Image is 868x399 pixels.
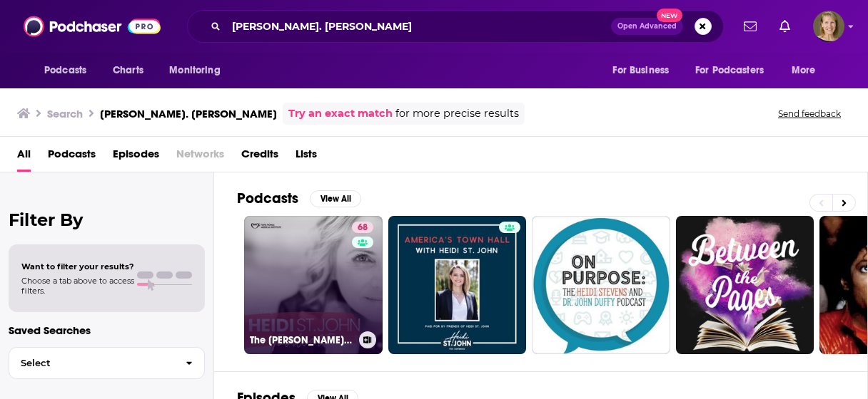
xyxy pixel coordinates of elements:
[169,61,220,81] span: Monitoring
[9,209,205,230] h2: Filter By
[358,221,368,235] span: 68
[813,11,844,42] button: Show profile menu
[159,57,238,84] button: open menu
[44,61,86,81] span: Podcasts
[241,142,278,172] a: Credits
[288,105,393,122] a: Try an exact match
[176,142,224,172] span: Networks
[612,61,669,81] span: For Business
[104,57,152,84] a: Charts
[9,347,205,379] button: Select
[113,61,143,81] span: Charts
[611,18,683,35] button: Open AdvancedNew
[792,61,816,81] span: More
[813,11,844,42] span: Logged in as tvdockum
[782,57,834,84] button: open menu
[47,107,83,120] h3: Search
[657,9,682,22] span: New
[21,261,134,271] span: Want to filter your results?
[695,61,764,81] span: For Podcasters
[602,57,687,84] button: open menu
[226,15,611,38] input: Search podcasts, credits, & more...
[296,142,317,172] a: Lists
[237,190,298,207] h2: Podcasts
[774,14,796,38] a: Show notifications dropdown
[113,142,159,172] a: Episodes
[237,190,361,207] a: PodcastsView All
[187,10,724,43] div: Search podcasts, credits, & more...
[250,334,353,346] h3: The [PERSON_NAME]. [PERSON_NAME] Podcast
[244,216,383,354] a: 68The [PERSON_NAME]. [PERSON_NAME] Podcast
[100,107,277,120] h3: [PERSON_NAME]. [PERSON_NAME]
[774,108,845,120] button: Send feedback
[17,142,31,172] a: All
[9,323,205,337] p: Saved Searches
[310,190,361,207] button: View All
[21,276,134,296] span: Choose a tab above to access filters.
[738,14,762,38] a: Show notifications dropdown
[813,11,844,42] img: User Profile
[9,358,174,368] span: Select
[617,23,677,30] span: Open Advanced
[395,105,519,122] span: for more precise results
[352,222,373,233] a: 68
[34,57,105,84] button: open menu
[686,57,784,84] button: open menu
[24,13,161,40] img: Podchaser - Follow, Share and Rate Podcasts
[48,142,96,172] a: Podcasts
